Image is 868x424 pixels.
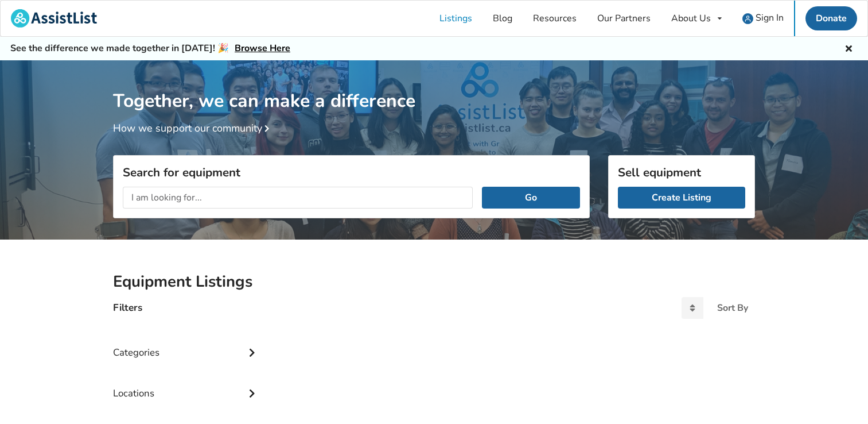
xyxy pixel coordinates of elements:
a: Donate [805,6,857,30]
div: Locations [113,364,260,405]
div: Categories [113,323,260,364]
span: Sign In [756,11,784,24]
h4: Filters [113,301,142,314]
button: Go [482,187,580,209]
h3: Search for equipment [123,165,580,180]
div: About Us [671,14,711,23]
a: user icon Sign In [732,1,794,36]
a: Blog [482,1,523,36]
a: Resources [523,1,587,36]
h5: See the difference we made together in [DATE]! 🎉 [10,43,290,55]
img: user icon [742,13,753,24]
img: assistlist-logo [11,9,97,28]
a: Browse Here [235,42,290,55]
h1: Together, we can make a difference [113,60,755,113]
a: Our Partners [587,1,661,36]
a: Listings [429,1,482,36]
a: Create Listing [618,187,745,209]
div: Sort By [717,303,748,313]
a: How we support our community [113,121,274,135]
h3: Sell equipment [618,165,745,180]
h2: Equipment Listings [113,272,755,292]
input: I am looking for... [123,187,473,209]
